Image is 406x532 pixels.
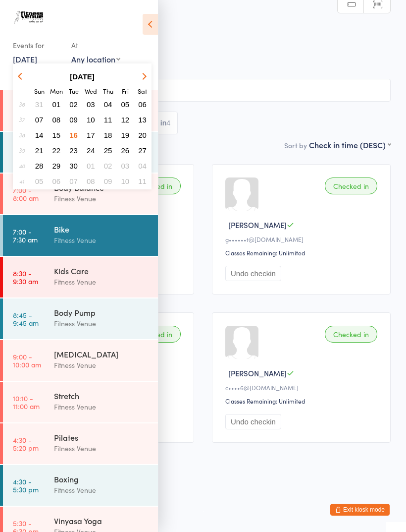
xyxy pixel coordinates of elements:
div: Checked in [325,177,377,194]
time: 4:30 - 5:30 pm [13,477,39,493]
div: Boxing [54,473,150,484]
div: Fitness Venue [54,359,150,371]
time: 9:00 - 10:00 am [13,353,41,368]
button: 17 [83,128,99,142]
button: 13 [135,113,150,126]
div: Fitness Venue [54,276,150,288]
span: 08 [52,116,61,124]
div: Stretch [54,390,150,401]
a: 9:00 -10:00 am[MEDICAL_DATA]Fitness Venue [3,340,158,381]
img: Fitness Venue Whitsunday [10,7,47,27]
small: Wednesday [85,87,97,95]
a: 8:30 -9:30 amKids CareFitness Venue [3,257,158,297]
button: Exit kiosk mode [330,504,390,516]
input: Search [15,79,391,102]
button: 20 [135,128,150,142]
time: 7:00 - 8:00 am [13,186,39,202]
a: 6:00 -6:30 amGRIT StrengthFitness Venue [3,132,158,173]
button: 27 [135,144,150,157]
span: 25 [104,146,112,155]
span: 07 [35,116,44,124]
button: 03 [118,159,133,173]
span: 29 [52,162,61,170]
span: 07 [69,177,78,185]
button: 05 [32,175,47,188]
em: 37 [19,116,25,123]
label: Sort by [284,140,307,150]
span: 11 [104,116,112,124]
span: 30 [69,162,78,170]
button: 11 [101,113,116,126]
span: [PERSON_NAME] [228,220,287,230]
span: 04 [104,100,112,109]
div: At [71,37,120,54]
span: [DATE] 7:00am [15,35,375,45]
button: 12 [118,113,133,126]
button: 02 [66,98,81,111]
button: 28 [32,159,47,173]
button: 23 [66,144,81,157]
div: Events for [13,37,61,54]
h2: Bike Check-in [15,14,391,30]
button: 08 [49,113,64,126]
small: Saturday [138,87,147,95]
span: 06 [138,100,147,109]
span: 19 [121,131,130,139]
div: Check in time (DESC) [309,139,391,150]
time: 4:30 - 5:20 pm [13,436,39,452]
span: 08 [87,177,95,185]
span: 10 [121,177,130,185]
button: 26 [118,144,133,157]
span: 06 [52,177,61,185]
span: 05 [35,177,44,185]
button: 11 [135,175,150,188]
a: 4:30 -5:20 pmPilatesFitness Venue [3,423,158,464]
button: 09 [66,113,81,126]
span: 28 [35,162,44,170]
span: 09 [69,116,78,124]
button: 29 [49,159,64,173]
em: 36 [19,100,25,108]
time: 7:00 - 7:30 am [13,228,38,243]
button: 04 [135,159,150,173]
button: 16 [66,128,81,142]
small: Thursday [103,87,113,95]
span: 12 [121,116,130,124]
time: 8:45 - 9:45 am [13,311,39,327]
span: 22 [52,146,61,155]
a: 7:00 -8:00 amBody BalanceFitness Venue [3,174,158,214]
a: 6:00 -7:00 amVinyasa YogaFitness Venue [3,90,158,131]
button: 14 [32,128,47,142]
button: 19 [118,128,133,142]
div: c••••6@[DOMAIN_NAME] [225,383,380,392]
div: 4 [166,119,170,127]
a: 7:00 -7:30 amBikeFitness Venue [3,215,158,256]
time: 8:30 - 9:30 am [13,269,38,285]
button: 10 [83,113,99,126]
span: 03 [121,162,130,170]
em: 41 [19,177,24,185]
small: Tuesday [69,87,79,95]
button: 05 [118,98,133,111]
button: 24 [83,144,99,157]
a: 8:45 -9:45 amBody PumpFitness Venue [3,298,158,339]
span: 31 [35,100,44,109]
span: 10 [87,116,95,124]
span: 27 [138,146,147,155]
button: 06 [49,175,64,188]
div: Checked in [325,326,377,343]
div: Fitness Venue [54,235,150,246]
span: 26 [121,146,130,155]
div: Fitness Venue [54,193,150,204]
span: 05 [121,100,130,109]
button: 15 [49,128,64,142]
button: Undo checkin [225,266,281,281]
span: 17 [87,131,95,139]
button: 07 [32,113,47,126]
em: 39 [19,146,25,154]
em: 40 [19,162,25,170]
div: Vinyasa Yoga [54,515,150,526]
span: 16 [69,131,78,139]
span: 03 [87,100,95,109]
span: 13 [138,116,147,124]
